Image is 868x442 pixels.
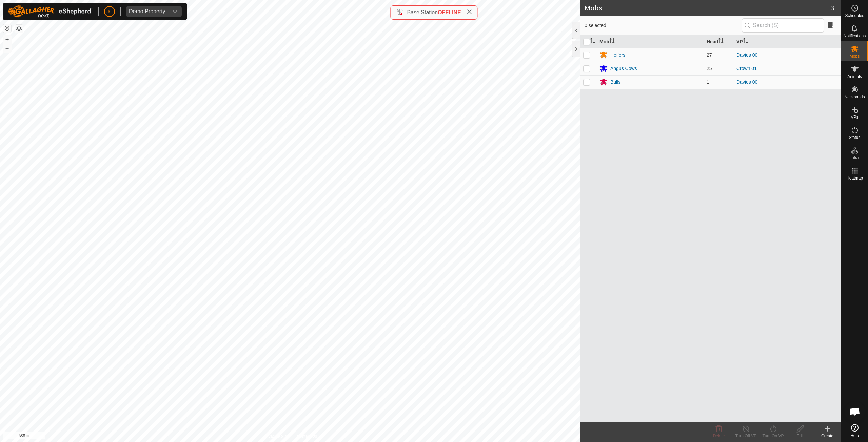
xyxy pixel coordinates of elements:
p-sorticon: Activate to sort [609,39,615,44]
th: VP [734,35,841,48]
div: Open chat [845,401,865,422]
span: JC [106,8,112,15]
span: Schedules [845,14,864,18]
a: Davies 00 [736,79,757,85]
input: Search (S) [742,18,824,33]
span: Delete [713,434,725,438]
span: Notifications [844,34,866,38]
span: Base Station [407,9,438,15]
span: Mobs [850,54,860,58]
div: Angus Cows [610,65,637,72]
a: Davies 00 [736,52,757,58]
span: 25 [707,66,712,71]
span: OFFLINE [438,9,461,15]
th: Mob [597,35,704,48]
div: Edit [787,433,814,439]
span: 0 selected [585,22,742,29]
div: dropdown trigger [168,6,182,17]
span: Help [850,434,859,438]
div: Heifers [610,51,625,59]
a: Contact Us [297,433,317,439]
span: Infra [850,156,859,160]
p-sorticon: Activate to sort [718,39,724,44]
button: – [3,44,11,52]
button: Map Layers [15,25,23,33]
th: Head [704,35,734,48]
span: Status [849,135,860,140]
button: + [3,36,11,44]
span: 1 [707,79,709,85]
span: VPs [851,115,858,119]
button: Reset Map [3,24,11,33]
a: Help [841,421,868,440]
div: Turn On VP [759,433,787,439]
a: Crown 01 [736,66,757,71]
span: Heatmap [846,176,863,180]
span: Demo Property [126,6,168,17]
div: Create [814,433,841,439]
span: 3 [830,3,834,13]
div: Turn Off VP [732,433,759,439]
div: Demo Property [129,9,165,14]
a: Privacy Policy [263,433,289,439]
span: Animals [847,75,862,79]
p-sorticon: Activate to sort [743,39,748,44]
span: Neckbands [844,95,865,99]
p-sorticon: Activate to sort [590,39,595,44]
h2: Mobs [585,4,830,12]
div: Bulls [610,79,620,86]
span: 27 [707,52,712,58]
img: Gallagher Logo [8,5,93,18]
